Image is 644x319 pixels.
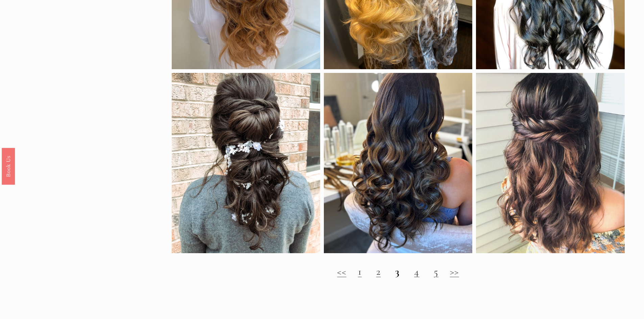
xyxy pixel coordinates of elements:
a: 5 [434,265,438,278]
a: 1 [358,265,362,278]
a: Book Us [2,148,15,184]
a: 2 [376,265,381,278]
a: >> [450,265,459,278]
a: 4 [414,265,420,278]
strong: 3 [395,265,400,278]
a: << [337,265,346,278]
